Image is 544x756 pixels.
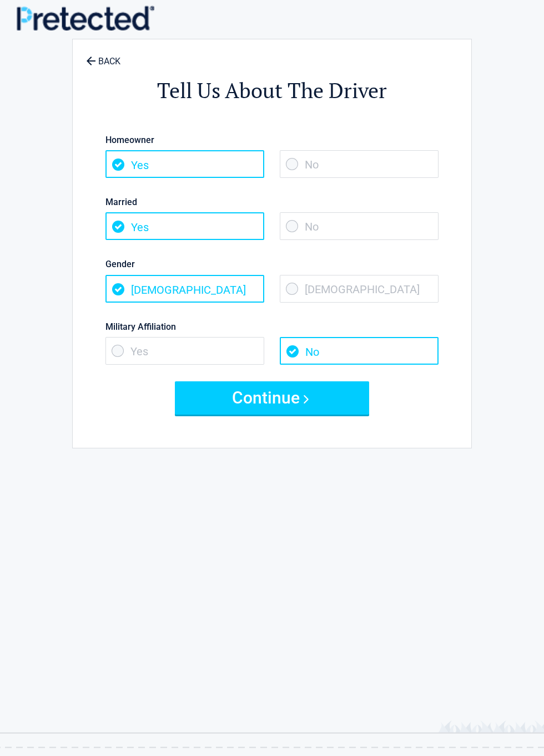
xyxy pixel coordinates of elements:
label: Military Affiliation [105,319,439,334]
label: Married [105,195,439,210]
span: Yes [105,150,264,178]
label: Homeowner [105,132,439,147]
span: No [280,212,439,240]
span: Yes [105,337,264,365]
h2: Tell Us About The Driver [78,76,466,105]
span: No [280,337,439,365]
span: [DEMOGRAPHIC_DATA] [280,275,439,303]
img: Main Logo [17,6,154,30]
span: Yes [105,212,264,240]
a: BACK [84,47,123,66]
span: [DEMOGRAPHIC_DATA] [105,275,264,303]
button: Continue [175,381,369,415]
span: No [280,150,439,178]
label: Gender [105,257,439,272]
